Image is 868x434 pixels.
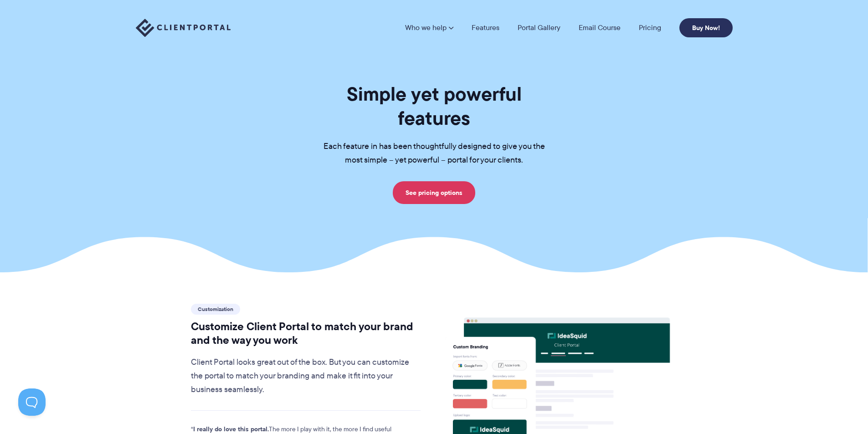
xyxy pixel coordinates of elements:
[191,304,240,315] span: Customization
[579,24,621,31] a: Email Course
[191,356,421,397] p: Client Portal looks great out of the box. But you can customize the portal to match your branding...
[193,424,269,434] strong: I really do love this portal.
[472,24,499,31] a: Features
[518,24,560,31] a: Portal Gallery
[18,388,46,416] iframe: Toggle Customer Support
[679,18,733,37] a: Buy Now!
[639,24,661,31] a: Pricing
[309,140,560,167] p: Each feature in has been thoughtfully designed to give you the most simple – yet powerful – porta...
[393,181,475,204] a: See pricing options
[405,24,453,31] a: Who we help
[309,82,560,130] h1: Simple yet powerful features
[191,320,421,347] h2: Customize Client Portal to match your brand and the way you work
